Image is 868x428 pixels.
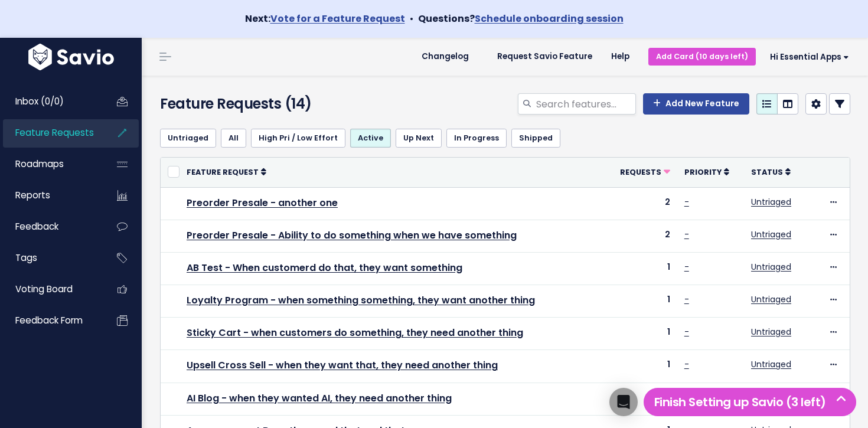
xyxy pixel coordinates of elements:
a: Shipped [511,129,560,148]
a: All [221,129,246,148]
strong: Questions? [418,12,624,25]
img: logo-white.9d6f32f41409.svg [25,44,117,70]
a: Voting Board [3,276,98,303]
a: Untriaged [751,293,791,305]
span: Reports [15,189,50,201]
a: Feedback form [3,307,98,334]
span: Roadmaps [15,158,64,170]
a: - [684,261,689,273]
a: Untriaged [751,228,791,240]
span: Inbox (0/0) [15,95,64,107]
td: 2 [604,187,677,220]
a: Request Savio Feature [488,48,602,66]
a: Untriaged [751,358,791,370]
a: Requests [620,166,670,178]
td: 1 [604,383,677,415]
a: Feature Request [187,166,266,178]
strong: Next: [245,12,405,25]
a: Preorder Presale - Ability to do something when we have something [187,228,517,242]
a: High Pri / Low Effort [251,129,345,148]
td: 1 [604,285,677,318]
a: AB Test - When customerd do that, they want something [187,261,462,275]
h5: Finish Setting up Savio (3 left) [649,393,851,411]
span: Feedback form [15,314,83,326]
span: Status [751,167,783,177]
ul: Filter feature requests [160,129,850,148]
a: In Progress [446,129,507,148]
td: 1 [604,318,677,350]
a: Untriaged [751,261,791,273]
a: - [684,196,689,208]
span: Priority [684,167,722,177]
span: Requests [620,167,661,177]
h4: Feature Requests (14) [160,93,378,115]
a: Schedule onboarding session [475,12,624,25]
span: Feature Requests [15,126,94,139]
div: Open Intercom Messenger [609,388,638,416]
span: Feedback [15,220,58,233]
a: Status [751,166,791,178]
a: Add Card (10 days left) [648,48,756,65]
a: Reports [3,182,98,209]
span: Feature Request [187,167,259,177]
span: Voting Board [15,283,73,295]
a: AI Blog - when they wanted AI, they need another thing [187,391,452,405]
td: 1 [604,252,677,285]
input: Search features... [535,93,636,115]
a: - [684,228,689,240]
a: Help [602,48,639,66]
a: Active [350,129,391,148]
a: Preorder Presale - another one [187,196,338,210]
td: 2 [604,220,677,252]
a: Untriaged [751,196,791,208]
span: Hi Essential Apps [770,53,849,61]
a: - [684,358,689,370]
a: Loyalty Program - when something something, they want another thing [187,293,535,307]
a: Untriaged [160,129,216,148]
a: Untriaged [751,326,791,338]
span: Tags [15,251,37,264]
a: Roadmaps [3,151,98,178]
a: - [684,326,689,338]
a: Hi Essential Apps [756,48,859,66]
a: Feedback [3,213,98,240]
a: Inbox (0/0) [3,88,98,115]
a: Add New Feature [643,93,749,115]
a: Feature Requests [3,119,98,146]
a: Upsell Cross Sell - when they want that, they need another thing [187,358,498,372]
td: 1 [604,350,677,383]
span: Changelog [422,53,469,61]
a: Up Next [396,129,442,148]
a: Priority [684,166,729,178]
a: Tags [3,244,98,272]
span: • [410,12,413,25]
a: Sticky Cart - when customers do something, they need another thing [187,326,523,339]
a: Vote for a Feature Request [270,12,405,25]
a: - [684,293,689,305]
